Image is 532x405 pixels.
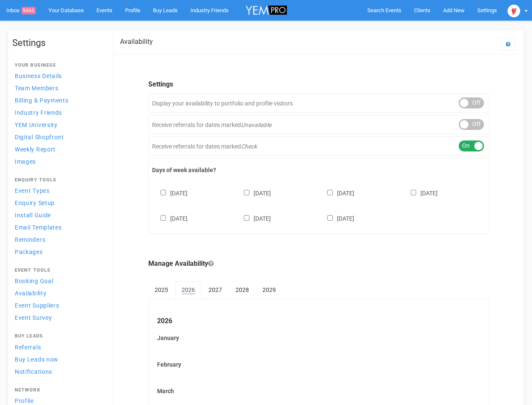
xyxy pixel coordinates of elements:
a: Billing & Payments [12,94,105,106]
span: Billing & Payments [15,97,69,104]
a: Images [12,156,105,167]
input: [DATE] [244,215,249,221]
a: 2026 [175,281,201,299]
span: Email Templates [15,224,62,231]
a: Packages [12,246,105,257]
span: Install Guide [15,212,51,219]
label: [DATE] [319,188,354,197]
span: Clients [414,7,430,13]
span: Availability [15,290,46,297]
span: Team Members [15,85,58,92]
input: [DATE] [411,190,416,195]
label: [DATE] [152,188,187,197]
div: Display your availability to portfolio and profile visitors [148,93,489,113]
img: open-uri20250107-2-1pbi2ie [508,5,520,17]
input: [DATE] [327,190,333,195]
label: [DATE] [235,213,271,223]
a: Event Suppliers [12,300,105,311]
a: Weekly Report [12,143,105,155]
h4: Enquiry Tools [15,178,102,183]
a: 2027 [202,281,228,298]
em: Check [241,143,257,150]
span: Reminders [15,236,45,243]
a: Notifications [12,366,105,377]
h4: Event Tools [15,268,102,273]
a: YEM University [12,119,105,130]
a: 2028 [229,281,255,298]
label: January [157,334,481,342]
label: [DATE] [235,188,271,197]
h4: Network [15,388,102,393]
input: [DATE] [244,190,249,195]
legend: Settings [148,80,489,89]
input: [DATE] [160,215,166,221]
a: Business Details [12,70,105,81]
label: March [157,387,481,395]
a: Enquiry Setup [12,197,105,208]
span: Images [15,158,36,165]
span: Event Survey [15,314,52,321]
a: Buy Leads now [12,354,105,365]
span: 9466 [21,7,36,14]
a: Referrals [12,341,105,353]
a: Team Members [12,82,105,94]
span: Booking Goal [15,278,53,284]
label: Days of week available? [152,166,486,174]
label: [DATE] [152,213,187,223]
label: [DATE] [402,188,438,197]
a: Digital Shopfront [12,131,105,143]
span: Business Details [15,73,62,79]
a: 2025 [148,281,174,298]
span: Enquiry Setup [15,200,55,206]
span: Notifications [15,368,52,375]
a: Install Guide [12,209,105,221]
a: 2029 [256,281,282,298]
h4: Buy Leads [15,334,102,339]
a: Email Templates [12,221,105,233]
span: Digital Shopfront [15,134,64,140]
legend: 2026 [157,316,481,326]
a: Availability [12,287,105,299]
a: Reminders [12,234,105,245]
legend: Manage Availability [148,259,489,269]
h2: Availability [120,38,153,46]
span: Add New [443,7,465,13]
span: Weekly Report [15,146,56,153]
h1: Settings [12,38,105,48]
span: Search Events [367,7,401,13]
label: February [157,360,481,369]
em: Unavailable [241,121,271,128]
label: [DATE] [319,213,354,223]
span: YEM University [15,121,58,128]
span: Packages [15,248,43,255]
a: Event Survey [12,312,105,323]
a: Event Types [12,185,105,196]
input: [DATE] [327,215,333,221]
a: Booking Goal [12,275,105,286]
div: Receive referrals for dates marked [148,115,489,134]
span: Event Suppliers [15,302,59,309]
div: Receive referrals for dates marked [148,136,489,156]
a: Industry Friends [12,107,105,118]
input: [DATE] [160,190,166,195]
h4: Your Business [15,63,102,68]
span: Event Types [15,187,50,194]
